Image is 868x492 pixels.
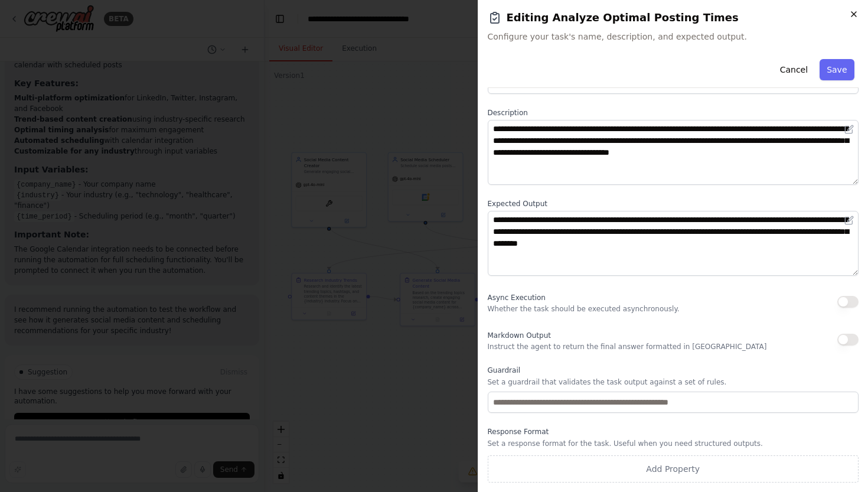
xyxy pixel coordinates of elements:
span: Markdown Output [488,331,551,340]
label: Response Format [488,427,859,436]
label: Expected Output [488,199,859,208]
span: Configure your task's name, description, and expected output. [488,31,859,43]
button: Cancel [772,59,814,80]
h2: Editing Analyze Optimal Posting Times [488,9,859,26]
button: Save [820,59,854,80]
p: Set a response format for the task. Useful when you need structured outputs. [488,439,859,448]
label: Description [488,108,859,118]
button: Open in editor [842,213,856,227]
label: Guardrail [488,366,859,375]
button: Open in editor [842,122,856,136]
button: Add Property [488,455,859,483]
span: Async Execution [488,294,546,302]
p: Instruct the agent to return the final answer formatted in [GEOGRAPHIC_DATA] [488,342,767,351]
p: Set a guardrail that validates the task output against a set of rules. [488,377,859,387]
p: Whether the task should be executed asynchronously. [488,304,680,314]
